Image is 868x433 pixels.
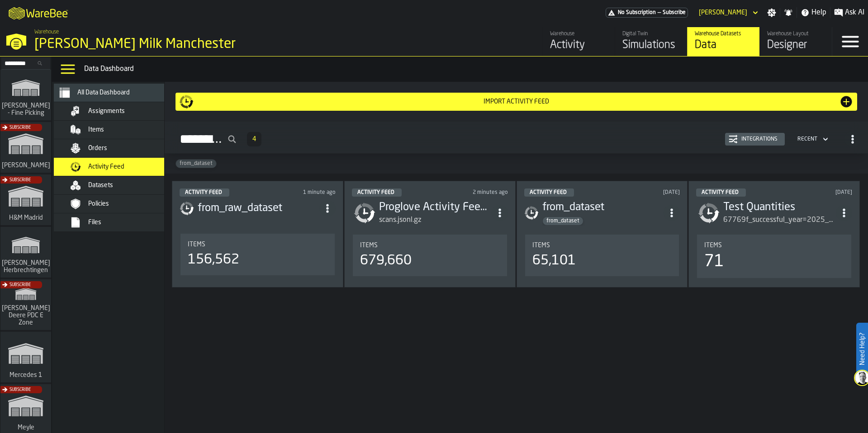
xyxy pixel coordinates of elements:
div: DropdownMenuValue-4 [797,136,817,142]
a: link-to-/wh/i/48cbecf7-1ea2-4bc9-a439-03d5b66e1a58/simulations [0,70,51,122]
span: Subscribe [9,178,31,183]
li: menu Policies [54,195,180,213]
li: menu Files [54,213,180,232]
a: link-to-/wh/i/1653e8cc-126b-480f-9c47-e01e76aa4a88/simulations [0,122,51,174]
span: Orders [88,145,107,152]
li: menu Activity Feed [54,158,180,176]
label: button-toggle-Data Menu [55,60,81,78]
div: stat-Items [353,235,507,276]
span: Subscribe [663,9,686,16]
div: DropdownMenuValue-Pavle Vasic [699,9,747,16]
span: Warehouse [34,29,59,35]
div: [PERSON_NAME] Milk Manchester [34,36,279,52]
section: card-DataDashboardCard [524,233,680,278]
span: Subscribe [9,282,31,287]
div: DropdownMenuValue-Pavle Vasic [695,7,760,18]
span: from_dataset [176,160,216,167]
div: Updated: 8/8/2025, 5:23:39 PM Created: 8/8/2025, 5:20:47 PM [628,189,680,196]
a: link-to-/wh/i/f0a6b354-7883-413a-84ff-a65eb9c31f03/simulations [0,227,51,279]
div: Title [704,242,844,249]
section: card-DataDashboardCard [352,233,508,278]
div: scans.jsonl.gz [379,215,492,226]
li: menu All Data Dashboard [54,84,180,102]
div: stat-Items [525,235,679,276]
a: link-to-/wh/i/b09612b5-e9f1-4a3a-b0a4-784729d61419/pricing/ [606,8,688,18]
div: Title [360,242,500,249]
span: from_dataset [543,218,583,224]
a: link-to-/wh/i/b09612b5-e9f1-4a3a-b0a4-784729d61419/designer [759,27,832,56]
div: ButtonLoadMore-Load More-Prev-First-Last [243,132,265,146]
a: link-to-/wh/i/9d85c013-26f4-4c06-9c7d-6d35b33af13a/simulations [0,279,51,332]
span: All Data Dashboard [77,89,130,96]
a: link-to-/wh/i/0438fb8c-4a97-4a5b-bcc6-2889b6922db0/simulations [0,174,51,227]
span: Help [811,7,826,18]
div: Import Activity Feed [194,98,839,105]
span: Activity Feed [530,190,567,195]
li: menu Orders [54,139,180,158]
span: Policies [88,200,109,207]
h3: from_dataset [542,200,664,215]
div: Data Dashboard [84,64,864,75]
span: Activity Feed [185,190,222,195]
div: stat-Items [697,235,851,278]
span: Items [532,242,550,249]
div: Warehouse Datasets [695,31,752,37]
section: card-DataDashboardCard [180,232,336,277]
span: Datasets [88,182,113,189]
div: DropdownMenuValue-4 [794,134,830,145]
div: Simulations [622,38,680,52]
a: link-to-/wh/i/b09612b5-e9f1-4a3a-b0a4-784729d61419/data [687,27,759,56]
span: Items [704,242,722,249]
span: No Subscription [618,9,656,16]
div: Data [695,38,752,52]
h3: Test Quantities [723,200,836,215]
a: link-to-/wh/i/a24a3e22-db74-4543-ba93-f633e23cdb4e/simulations [0,332,51,384]
span: Assignments [88,108,125,115]
span: Items [88,126,104,133]
a: link-to-/wh/i/b09612b5-e9f1-4a3a-b0a4-784729d61419/simulations [615,27,687,56]
span: Mercedes 1 [8,372,44,379]
div: Updated: 8/25/2025, 5:49:28 PM Created: 6/6/2025, 11:56:44 AM [455,189,508,196]
div: status-5 2 [352,188,402,197]
label: button-toggle-Menu [832,27,868,56]
div: Title [188,241,327,248]
span: — [658,9,661,16]
li: menu Items [54,121,180,139]
h3: Proglove Activity Feed (no trolleys) [379,200,492,215]
label: Need Help? [857,324,867,374]
h2: button-Activity Feed [165,122,868,154]
div: Integrations [738,136,781,142]
div: ItemListCard-DashboardItemContainer [688,181,860,287]
div: status-5 2 [696,188,746,197]
div: 67769f_successful_year=2025_month=08_day=04_cc-ioteventarchive-ingestion-4-2025-08-04-12-05-30-74... [723,215,836,226]
span: Items [188,241,205,248]
div: Warehouse Layout [767,31,825,37]
h3: from_raw_dataset [198,201,319,216]
div: Designer [767,38,825,52]
div: Menu Subscription [606,8,688,18]
div: ItemListCard-DashboardItemContainer [172,181,343,287]
span: Subscribe [9,125,31,130]
li: menu Assignments [54,102,180,121]
div: 65,101 [532,253,576,269]
div: scans.jsonl.gz [379,215,422,226]
div: 679,660 [360,253,412,269]
div: status-5 2 [180,188,229,197]
div: Updated: 8/7/2025, 11:36:30 AM Created: 8/4/2025, 2:42:11 PM [800,189,852,196]
span: Activity Feed [357,190,394,195]
div: Warehouse [550,31,607,37]
section: card-DataDashboardCard [696,233,852,280]
div: 156,562 [188,252,239,268]
label: button-toggle-Ask AI [830,7,868,18]
div: Title [532,242,672,249]
span: Files [88,219,101,226]
span: Items [360,242,378,249]
span: Activity Feed [702,190,739,195]
span: Activity Feed [88,163,124,170]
